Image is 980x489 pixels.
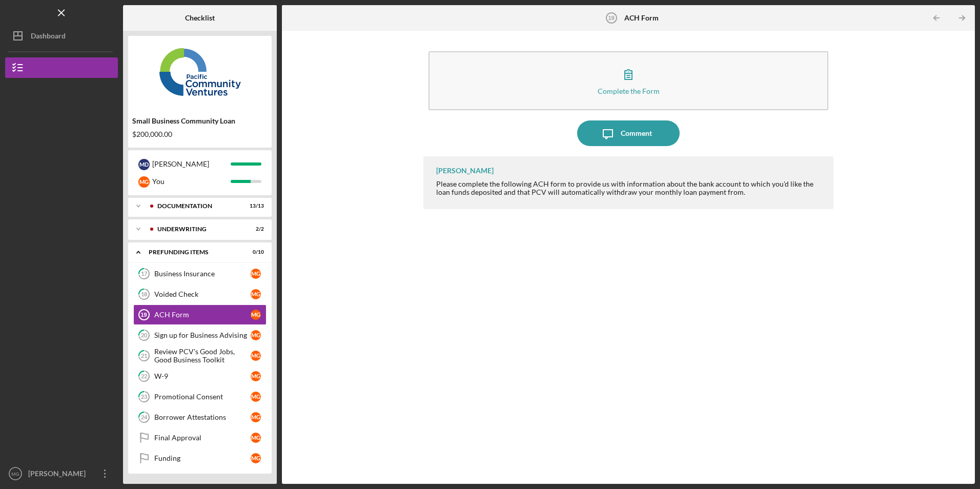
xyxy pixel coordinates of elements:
[141,332,148,339] tspan: 20
[246,203,264,209] div: 13 / 13
[138,159,150,170] div: M D
[246,226,264,232] div: 2 / 2
[11,471,19,477] text: MG
[154,290,251,298] div: Voided Check
[154,393,251,401] div: Promotional Consent
[608,15,614,21] tspan: 19
[157,226,238,232] div: Underwriting
[5,26,118,46] button: Dashboard
[133,427,267,448] a: Final ApprovalMG
[154,454,251,462] div: Funding
[133,325,267,345] a: 20Sign up for Business AdvisingMG
[251,269,261,279] div: M G
[154,434,251,442] div: Final Approval
[157,203,238,209] div: Documentation
[133,448,267,468] a: FundingMG
[149,249,238,255] div: Prefunding Items
[154,372,251,380] div: W-9
[133,284,267,304] a: 18Voided CheckMG
[154,311,251,319] div: ACH Form
[140,312,147,318] tspan: 19
[133,304,267,325] a: 19ACH FormMG
[133,366,267,386] a: 22W-9MG
[132,117,268,125] div: Small Business Community Loan
[154,331,251,339] div: Sign up for Business Advising
[246,249,264,255] div: 0 / 10
[251,412,261,422] div: M G
[133,345,267,366] a: 21Review PCV's Good Jobs, Good Business ToolkitMG
[251,453,261,463] div: M G
[154,348,251,364] div: Review PCV's Good Jobs, Good Business Toolkit
[5,463,118,484] button: MG[PERSON_NAME]
[132,130,268,138] div: $200,000.00
[141,414,148,421] tspan: 24
[577,120,680,146] button: Comment
[251,433,261,443] div: M G
[31,26,66,49] div: Dashboard
[624,14,659,22] b: ACH Form
[251,392,261,402] div: M G
[133,386,267,407] a: 23Promotional ConsentMG
[436,167,494,175] div: [PERSON_NAME]
[133,407,267,427] a: 24Borrower AttestationsMG
[26,463,92,486] div: [PERSON_NAME]
[141,271,148,277] tspan: 17
[251,371,261,381] div: M G
[251,351,261,361] div: M G
[141,373,147,380] tspan: 22
[141,353,147,359] tspan: 21
[154,270,251,278] div: Business Insurance
[436,180,823,196] div: Please complete the following ACH form to provide us with information about the bank account to w...
[133,263,267,284] a: 17Business InsuranceMG
[251,289,261,299] div: M G
[598,87,660,95] div: Complete the Form
[251,330,261,340] div: M G
[621,120,652,146] div: Comment
[428,51,828,110] button: Complete the Form
[152,173,231,190] div: You
[141,291,147,298] tspan: 18
[128,41,272,103] img: Product logo
[152,155,231,173] div: [PERSON_NAME]
[138,176,150,188] div: M G
[185,14,215,22] b: Checklist
[251,310,261,320] div: M G
[154,413,251,421] div: Borrower Attestations
[141,394,147,400] tspan: 23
